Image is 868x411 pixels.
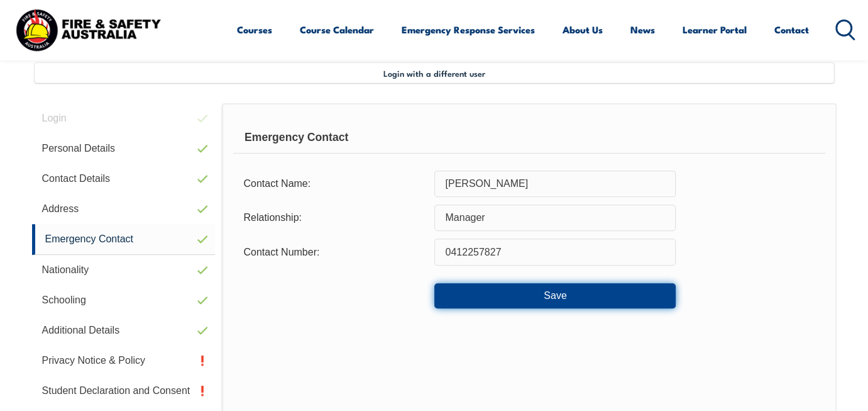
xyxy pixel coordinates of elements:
[233,240,434,264] div: Contact Number:
[32,376,216,406] a: Student Declaration and Consent
[563,14,603,45] a: About Us
[32,255,216,285] a: Nationality
[233,206,434,230] div: Relationship:
[300,14,374,45] a: Course Calendar
[32,315,216,346] a: Additional Details
[630,14,655,45] a: News
[32,164,216,194] a: Contact Details
[402,14,535,45] a: Emergency Response Services
[383,68,485,78] span: Login with a different user
[774,14,809,45] a: Contact
[32,224,216,255] a: Emergency Contact
[237,14,272,45] a: Courses
[32,194,216,224] a: Address
[32,346,216,376] a: Privacy Notice & Policy
[32,133,216,164] a: Personal Details
[233,122,825,154] div: Emergency Contact
[683,14,747,45] a: Learner Portal
[434,283,676,308] button: Save
[233,172,434,196] div: Contact Name:
[32,285,216,315] a: Schooling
